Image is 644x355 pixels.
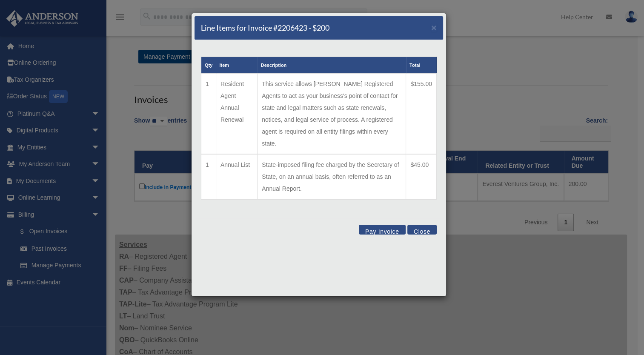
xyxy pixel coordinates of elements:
[359,225,406,235] button: Pay Invoice
[407,225,437,235] button: Close
[431,23,437,32] span: ×
[406,154,437,199] td: $45.00
[201,23,329,33] h5: Line Items for Invoice #2206423 - $200
[406,74,437,155] td: $155.00
[216,154,257,199] td: Annual List
[258,74,406,155] td: This service allows [PERSON_NAME] Registered Agents to act as your business's point of contact fo...
[201,74,216,155] td: 1
[258,57,406,74] th: Description
[258,154,406,199] td: State-imposed filing fee charged by the Secretary of State, on an annual basis, often referred to...
[216,74,257,155] td: Resident Agent Annual Renewal
[216,57,257,74] th: Item
[406,57,437,74] th: Total
[431,23,437,32] button: Close
[201,57,216,74] th: Qty
[201,154,216,199] td: 1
